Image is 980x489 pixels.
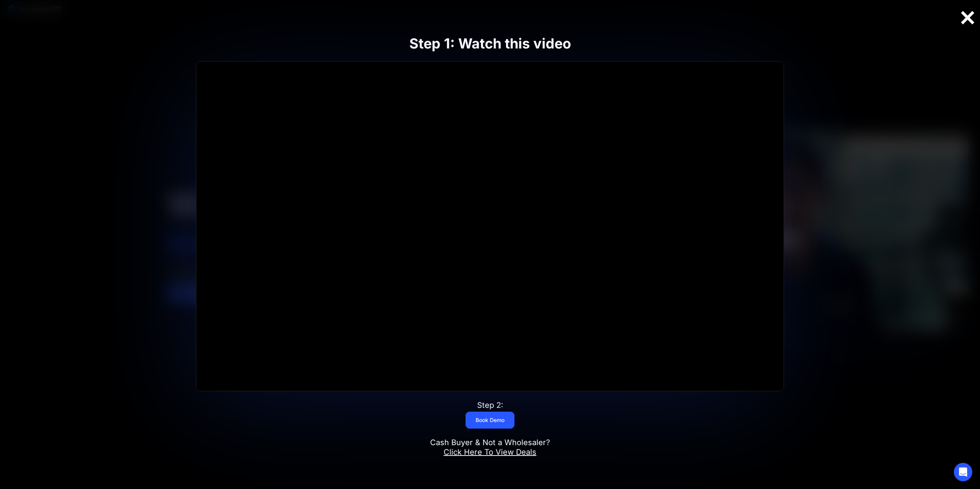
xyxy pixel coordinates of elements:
div: Cash Buyer & Not a Wholesaler? [430,438,550,457]
div: Step 2: [477,401,503,410]
a: Click Here To View Deals [444,447,536,457]
strong: Step 1: Watch this video [409,35,571,52]
div: Open Intercom Messenger [954,463,972,481]
a: Book Demo [466,412,514,429]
